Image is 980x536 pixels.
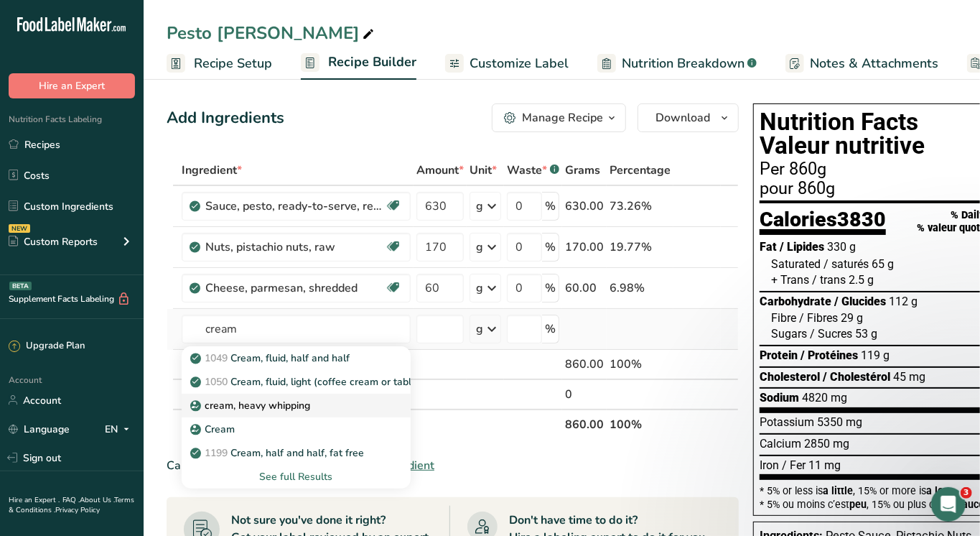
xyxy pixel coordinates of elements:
div: 630.00 [565,198,604,215]
a: 1049Cream, fluid, half and half [182,346,411,370]
div: EN [105,420,135,438]
p: Cream [193,422,235,437]
div: BETA [9,282,32,290]
div: NEW [9,224,30,233]
a: Privacy Policy [55,505,100,515]
span: Fibre [771,311,796,325]
span: Download [655,109,710,126]
div: g [476,279,483,297]
a: Language [9,417,70,442]
div: See full Results [182,465,411,489]
a: Notes & Attachments [785,47,938,80]
span: Amount [416,162,464,179]
div: Cheese, parmesan, shredded [205,279,385,297]
a: FAQ . [62,495,80,505]
span: Recipe Setup [194,54,272,73]
span: / Glucides [834,295,886,308]
div: 0 [565,386,604,403]
span: Customize Label [470,54,569,73]
span: + Trans [771,273,809,287]
div: 6.98% [610,279,671,297]
span: Sodium [760,391,799,405]
div: 73.26% [610,198,671,215]
span: 2.5 g [849,273,874,287]
span: 2850 mg [804,437,849,450]
a: Recipe Builder [301,46,416,80]
span: peu [849,499,867,510]
span: Saturated [771,257,821,271]
span: Percentage [610,162,671,179]
span: Protein [760,348,798,362]
span: Grams [565,162,600,179]
a: cream, heavy whipping [182,394,411,417]
span: Recipe Builder [328,52,416,72]
div: Manage Recipe [522,109,603,126]
span: a lot [926,485,947,496]
span: Unit [470,162,497,179]
p: Cream, half and half, fat free [193,445,364,461]
span: / trans [812,273,846,287]
span: 1199 [205,446,228,460]
span: Ingredient [182,162,242,179]
div: 100% [610,356,671,373]
div: 170.00 [565,239,604,256]
span: 11 mg [808,458,841,472]
p: cream, heavy whipping [193,398,310,413]
p: Cream, fluid, half and half [193,351,350,366]
span: 1050 [205,375,228,389]
span: Sugars [771,327,807,341]
span: / Fer [782,458,806,472]
a: Recipe Setup [167,47,272,80]
div: Can't find your ingredient? [167,457,739,474]
div: 60.00 [565,279,604,297]
span: 3830 [837,207,886,231]
input: Add Ingredient [182,315,411,343]
div: g [476,239,483,256]
span: 29 g [841,311,863,325]
button: Hire an Expert [9,73,135,98]
div: Custom Reports [9,234,98,249]
span: 112 g [889,295,918,308]
a: Hire an Expert . [9,495,60,505]
div: g [476,320,483,338]
a: 1050Cream, fluid, light (coffee cream or table cream) [182,370,411,394]
span: 45 mg [893,370,925,384]
span: Carbohydrate [760,295,831,308]
span: 1049 [205,351,228,365]
div: Add Ingredients [167,106,284,130]
span: Notes & Attachments [810,54,938,73]
span: 65 g [872,257,894,271]
th: 100% [607,409,673,439]
span: / Sucres [810,327,852,341]
span: / saturés [823,257,869,271]
span: 119 g [861,348,890,362]
a: Customize Label [445,47,569,80]
div: Waste [507,162,559,179]
span: 3 [961,487,972,499]
span: Potassium [760,415,814,429]
span: Calcium [760,437,801,450]
div: Pesto [PERSON_NAME] [167,20,377,46]
div: Calories [760,209,886,236]
a: 1199Cream, half and half, fat free [182,441,411,465]
a: Terms & Conditions . [9,495,134,515]
span: Fat [760,240,777,254]
span: / Protéines [801,348,858,362]
div: g [476,198,483,215]
div: 860.00 [565,356,604,373]
a: Nutrition Breakdown [597,47,757,80]
iframe: Intercom live chat [931,487,966,522]
span: a little [823,485,853,496]
span: / Cholestérol [823,370,890,384]
span: / Lipides [780,240,824,254]
div: Upgrade Plan [9,339,85,354]
div: See full Results [193,469,399,484]
div: 19.77% [610,239,671,256]
button: Download [638,103,739,132]
div: Sauce, pesto, ready-to-serve, refrigerated [205,198,385,215]
span: 5350 mg [817,415,862,429]
span: / Fibres [799,311,838,325]
span: Iron [760,458,779,472]
a: About Us . [80,495,114,505]
th: Net Totals [179,409,562,439]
